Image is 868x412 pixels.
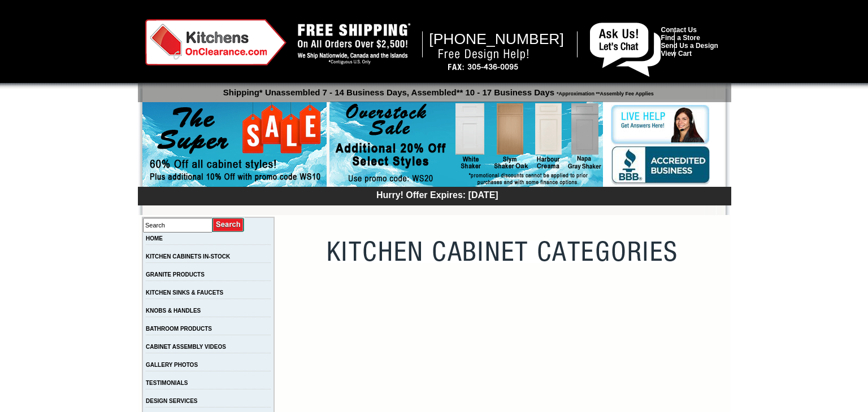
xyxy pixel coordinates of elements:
[146,290,223,296] a: KITCHEN SINKS & FAUCETS
[146,271,205,278] a: GRANITE PRODUCTS
[661,26,697,34] a: Contact Us
[429,30,564,47] span: [PHONE_NUMBER]
[146,344,226,350] a: CABINET ASSEMBLY VIDEOS
[146,380,188,386] a: TESTIMONIALS
[212,217,245,233] input: Submit
[146,326,212,332] a: BATHROOM PRODUCTS
[146,398,198,404] a: DESIGN SERVICES
[144,82,731,97] p: Shipping* Unassembled 7 - 14 Business Days, Assembled** 10 - 17 Business Days
[661,50,692,58] a: View Cart
[146,253,230,260] a: KITCHEN CABINETS IN-STOCK
[661,34,700,42] a: Find a Store
[661,42,718,50] a: Send Us a Design
[146,308,201,314] a: KNOBS & HANDLES
[554,88,654,97] span: *Approximation **Assembly Fee Applies
[146,235,163,242] a: HOME
[145,19,287,65] img: Kitchens on Clearance Logo
[144,189,731,200] div: Hurry! Offer Expires: [DATE]
[146,362,198,368] a: GALLERY PHOTOS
